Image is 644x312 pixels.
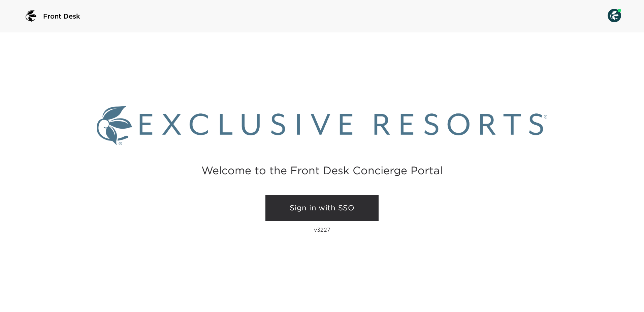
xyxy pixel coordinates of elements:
[97,106,547,145] img: Exclusive Resorts logo
[201,165,443,176] h2: Welcome to the Front Desk Concierge Portal
[23,8,39,24] img: logo
[314,226,330,233] p: v3227
[43,11,80,21] span: Front Desk
[265,195,379,221] a: Sign in with SSO
[608,9,621,22] img: User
